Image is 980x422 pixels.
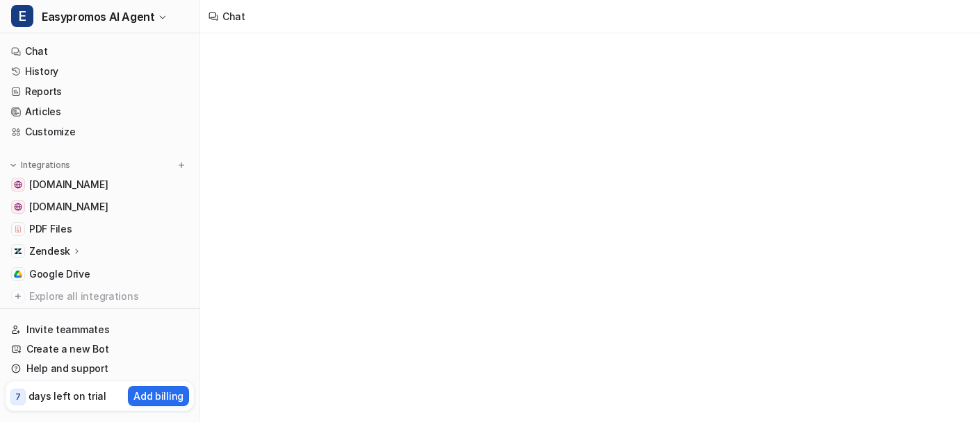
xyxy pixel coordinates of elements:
[29,244,70,258] p: Zendesk
[133,389,183,403] p: Add billing
[14,247,22,255] img: Zendesk
[14,225,22,233] img: PDF Files
[6,219,194,239] a: PDF FilesPDF Files
[14,180,22,189] img: www.easypromosapp.com
[6,320,194,339] a: Invite teammates
[6,62,194,81] a: History
[14,203,22,211] img: easypromos-apiref.redoc.ly
[6,42,194,61] a: Chat
[42,7,154,26] span: Easypromos AI Agent
[6,175,194,194] a: www.easypromosapp.com[DOMAIN_NAME]
[29,285,188,307] span: Explore all integrations
[29,267,90,281] span: Google Drive
[28,389,106,403] p: days left on trial
[6,122,194,142] a: Customize
[6,339,194,359] a: Create a new Bot
[177,160,186,170] img: menu_add.svg
[6,197,194,217] a: easypromos-apiref.redoc.ly[DOMAIN_NAME]
[6,158,74,172] button: Integrations
[29,222,72,236] span: PDF Files
[128,386,189,406] button: Add billing
[11,289,25,303] img: explore all integrations
[6,359,194,378] a: Help and support
[6,287,194,306] a: Explore all integrations
[6,264,194,284] a: Google DriveGoogle Drive
[29,200,108,214] span: [DOMAIN_NAME]
[8,160,18,170] img: expand menu
[15,391,21,403] p: 7
[14,270,22,278] img: Google Drive
[11,5,33,27] span: E
[6,82,194,101] a: Reports
[29,178,108,192] span: [DOMAIN_NAME]
[6,102,194,121] a: Articles
[222,9,245,24] div: Chat
[21,160,70,171] p: Integrations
